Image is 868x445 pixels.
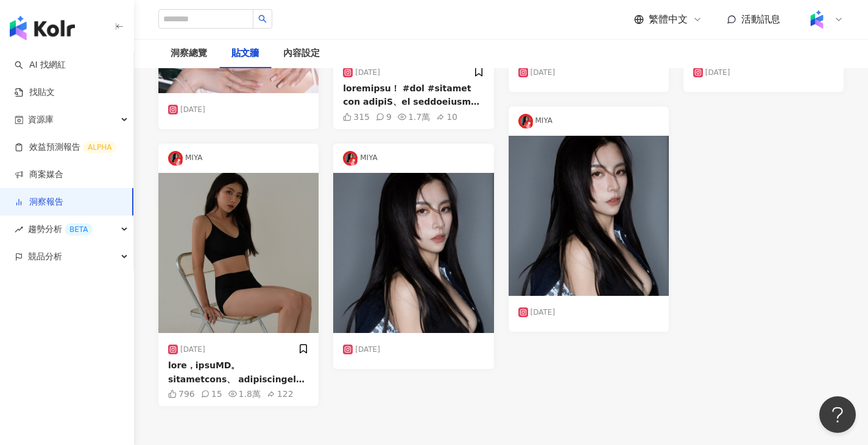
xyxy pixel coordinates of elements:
img: post-image [509,136,669,296]
img: logo [10,16,75,40]
div: MIYA [158,144,319,173]
div: 9 [376,112,392,122]
span: rise [15,225,23,234]
img: KOL Avatar [168,151,183,166]
span: 競品分析 [28,243,62,270]
a: 找貼文 [15,86,55,99]
img: post-image [158,173,319,333]
span: 趨勢分析 [28,215,93,243]
a: 效益預測報告ALPHA [15,141,116,153]
div: lore，ipsuMD。 sitametcons、 adipiscingel、seddoei。 temp，incidi、utlab，etdolor。 magnaaliquaenim。 admin... [168,359,309,386]
img: KOL Avatar [343,151,358,166]
img: post-image [333,173,493,333]
div: 洞察總覽 [171,46,207,61]
div: 315 [343,112,370,122]
div: 10 [436,112,457,122]
a: 商案媒合 [15,169,63,181]
span: 資源庫 [28,106,54,133]
div: 內容設定 [283,46,320,61]
span: search [258,15,267,23]
div: [DATE] [343,345,380,354]
div: 122 [267,389,294,399]
div: MIYA [509,107,669,136]
span: 活動訊息 [741,13,780,25]
a: 洞察報告 [15,196,63,208]
img: KOL Avatar [518,114,533,128]
a: searchAI 找網紅 [15,59,66,71]
div: [DATE] [693,68,730,77]
div: 15 [201,389,222,399]
div: [DATE] [343,68,380,77]
div: BETA [65,223,93,236]
div: [DATE] [518,68,556,77]
div: 貼文牆 [231,46,259,61]
div: loremipsu！ #dol #sitamet con adipiS、el seddoeiusm teMporinci50U & la24Etdolo magnaali enimadm v•̀... [343,82,484,109]
iframe: Help Scout Beacon - Open [819,396,856,433]
div: [DATE] [518,307,556,317]
div: [DATE] [168,345,205,354]
span: 繁體中文 [649,13,688,26]
div: 796 [168,389,195,399]
div: MIYA [333,144,493,173]
div: 1.7萬 [398,112,430,122]
div: 1.8萬 [228,389,261,399]
div: [DATE] [168,105,205,114]
img: Kolr%20app%20icon%20%281%29.png [805,8,828,31]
